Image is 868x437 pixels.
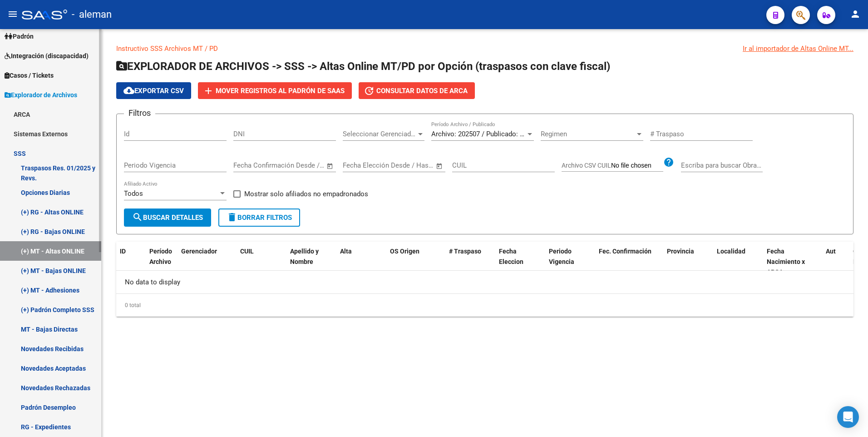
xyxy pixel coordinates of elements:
datatable-header-cell: CUIL [237,242,286,282]
input: End date [271,161,315,169]
a: Instructivo SSS Archivos MT / PD [116,45,218,53]
datatable-header-cell: Aut [822,242,849,282]
datatable-header-cell: Localidad [713,242,763,282]
input: Start date [343,161,372,169]
span: Buscar Detalles [132,214,203,222]
datatable-header-cell: Período Archivo [146,242,178,282]
span: Periodo Vigencia [549,248,574,265]
div: 0 total [116,294,853,317]
span: OS Origen [390,248,419,255]
span: EXPLORADOR DE ARCHIVOS -> SSS -> Altas Online MT/PD por Opción (traspasos con clave fiscal) [116,60,610,73]
span: Localidad [717,248,745,255]
span: Período Archivo [149,248,172,265]
datatable-header-cell: # Traspaso [445,242,495,282]
input: Start date [233,161,263,169]
datatable-header-cell: Fecha Nacimiento x ARCA [763,242,822,282]
span: Fec. Confirmación [599,248,651,255]
span: Fecha Nacimiento x ARCA [767,248,805,276]
span: Archivo: 202507 / Publicado: 202506 [431,130,542,138]
button: Borrar Filtros [218,209,300,227]
datatable-header-cell: Gerenciador [178,242,237,282]
span: Todos [124,189,143,198]
datatable-header-cell: Periodo Vigencia [545,242,595,282]
datatable-header-cell: ID [116,242,146,282]
button: Exportar CSV [116,82,191,99]
span: Apellido y Nombre [290,248,319,265]
span: Fecha Eleccion [499,248,523,265]
datatable-header-cell: Provincia [663,242,713,282]
span: Cat. MT [853,248,865,265]
span: Explorador de Archivos [5,90,77,100]
span: Gerenciador [181,248,217,255]
span: Mostrar solo afiliados no empadronados [244,189,368,199]
span: Seleccionar Gerenciador [343,130,416,138]
mat-icon: help [663,157,674,168]
div: Ir al importador de Altas Online MT... [743,44,853,54]
button: Mover registros al PADRÓN de SAAS [198,82,352,99]
span: # Traspaso [449,248,481,255]
datatable-header-cell: OS Origen [386,242,445,282]
mat-icon: add [203,85,214,96]
mat-icon: delete [227,212,237,223]
span: Regimen [541,130,635,138]
input: Archivo CSV CUIL [611,162,663,170]
datatable-header-cell: Fec. Confirmación [595,242,663,282]
button: Open calendar [434,161,445,171]
mat-icon: search [132,212,143,223]
mat-icon: menu [7,9,18,20]
span: ID [120,248,126,255]
span: Archivo CSV CUIL [562,162,611,169]
span: Aut [826,248,836,255]
mat-icon: cloud_download [123,85,134,96]
span: Alta [340,248,352,255]
input: End date [380,161,424,169]
button: Open calendar [325,161,335,171]
datatable-header-cell: Alta [336,242,386,282]
span: Casos / Tickets [5,70,54,80]
span: Consultar datos de ARCA [376,87,468,95]
button: Consultar datos de ARCA [359,82,475,99]
span: CUIL [240,248,254,255]
span: Integración (discapacidad) [5,51,89,61]
button: Buscar Detalles [124,209,211,227]
span: Borrar Filtros [227,214,292,222]
span: Provincia [667,248,694,255]
span: - aleman [72,5,112,25]
datatable-header-cell: Apellido y Nombre [286,242,336,282]
span: Exportar CSV [123,87,184,95]
mat-icon: person [850,9,861,20]
div: No data to display [116,271,853,293]
datatable-header-cell: Fecha Eleccion [495,242,545,282]
span: Padrón [5,31,34,41]
h3: Filtros [124,107,155,119]
div: Open Intercom Messenger [837,406,859,428]
span: Mover registros al PADRÓN de SAAS [216,87,345,95]
mat-icon: update [364,85,375,96]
